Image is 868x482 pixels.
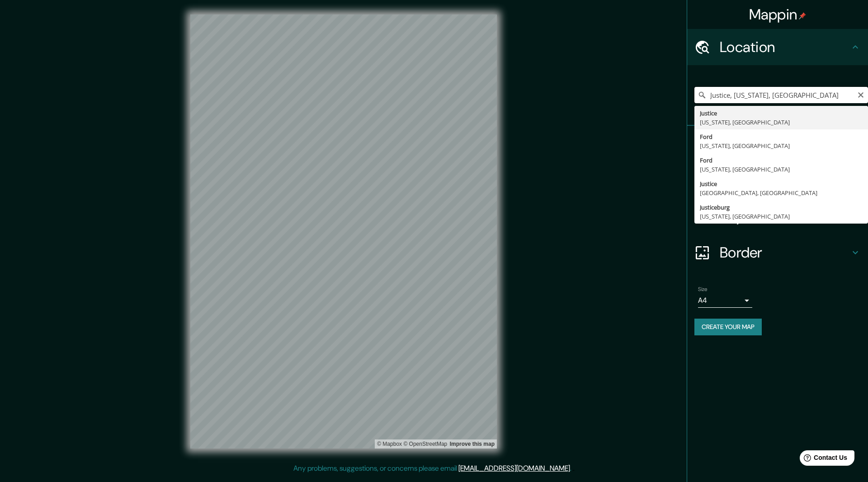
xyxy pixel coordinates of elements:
[700,141,863,150] div: [US_STATE], [GEOGRAPHIC_DATA]
[403,441,447,447] a: OpenStreetMap
[720,243,850,262] h4: Border
[687,126,868,162] div: Pins
[687,198,868,234] div: Layout
[293,463,571,474] p: Any problems, suggestions, or concerns please email .
[700,132,863,141] div: Ford
[377,441,402,447] a: Mapbox
[698,286,708,293] label: Size
[700,188,863,197] div: [GEOGRAPHIC_DATA], [GEOGRAPHIC_DATA]
[857,90,864,99] button: Clear
[788,447,858,472] iframe: Help widget launcher
[687,29,868,65] div: Location
[450,441,495,447] a: Map feedback
[720,207,850,225] h4: Layout
[700,212,863,221] div: [US_STATE], [GEOGRAPHIC_DATA]
[571,463,573,474] div: .
[700,179,863,188] div: Justice
[700,203,863,212] div: Justiceburg
[190,14,497,449] canvas: Map
[573,463,575,474] div: .
[458,463,570,473] a: [EMAIL_ADDRESS][DOMAIN_NAME]
[720,38,850,56] h4: Location
[694,319,762,335] button: Create your map
[700,118,863,127] div: [US_STATE], [GEOGRAPHIC_DATA]
[700,156,863,165] div: Ford
[749,5,807,24] h4: Mappin
[799,12,806,19] img: pin-icon.png
[687,162,868,198] div: Style
[700,109,863,118] div: Justice
[694,87,868,103] input: Pick your city or area
[700,165,863,174] div: [US_STATE], [GEOGRAPHIC_DATA]
[687,234,868,271] div: Border
[698,293,752,308] div: A4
